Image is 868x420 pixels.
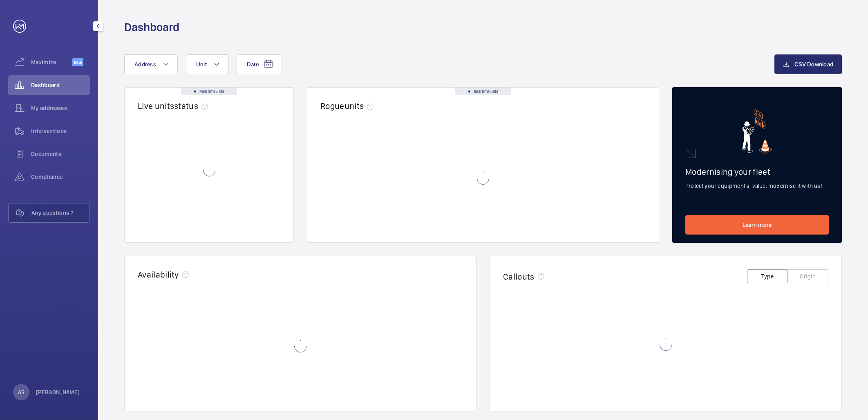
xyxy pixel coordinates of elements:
[138,101,211,111] h2: Live units
[345,101,377,111] span: units
[31,104,90,112] span: My addresses
[774,54,842,74] button: CSV Download
[747,269,788,283] button: Type
[31,81,90,89] span: Dashboard
[787,269,828,283] button: Origin
[124,20,179,35] h1: Dashboard
[31,150,90,158] span: Documents
[31,58,72,66] span: Maximize
[320,101,377,111] h2: Rogue
[455,88,511,95] div: Real time data
[36,388,80,396] p: [PERSON_NAME]
[685,182,829,190] p: Protect your equipment's value, modernise it with us!
[124,54,178,74] button: Address
[31,173,90,181] span: Compliance
[18,388,25,396] p: AS
[31,127,90,135] span: Interventions
[196,61,207,68] span: Unit
[742,109,772,154] img: marketing-card.svg
[237,54,282,74] button: Date
[794,61,833,68] span: CSV Download
[685,215,829,235] a: Learn more
[247,61,259,68] span: Date
[503,271,535,282] h2: Callouts
[186,54,228,74] button: Unit
[72,58,83,66] span: Beta
[138,269,179,280] h2: Availability
[134,61,156,68] span: Address
[685,167,829,177] h2: Modernising your fleet
[31,209,89,217] span: Any questions ?
[181,88,237,95] div: Real time data
[174,101,211,111] span: status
